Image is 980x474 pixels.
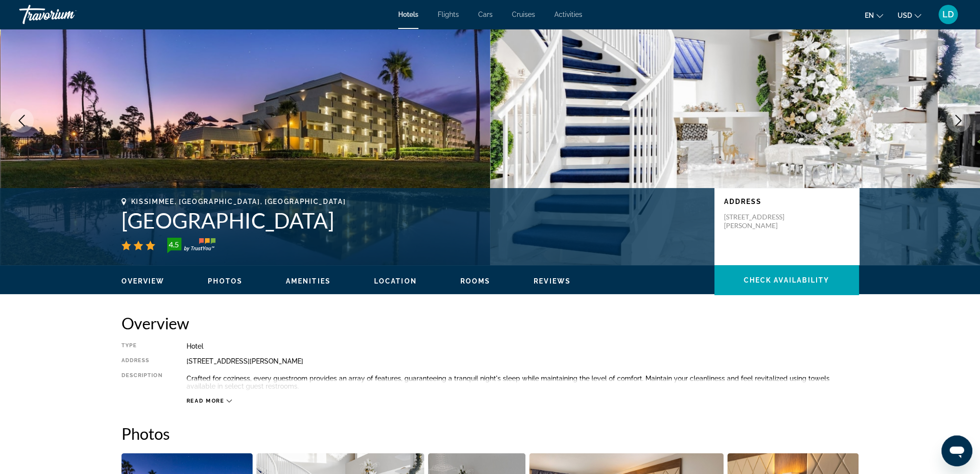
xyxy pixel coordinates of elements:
div: Hotel [187,342,859,350]
span: Amenities [286,277,331,285]
h1: [GEOGRAPHIC_DATA] [121,208,705,233]
iframe: Button to launch messaging window [941,435,972,466]
div: 4.5 [164,239,184,250]
span: Kissimmee, [GEOGRAPHIC_DATA], [GEOGRAPHIC_DATA] [131,198,346,205]
div: Description [121,372,162,393]
a: Travorium [19,2,116,27]
button: Location [374,277,417,285]
a: Cars [478,11,493,18]
a: Flights [438,11,459,18]
button: Overview [121,277,165,285]
h2: Overview [121,313,859,333]
span: Overview [121,277,165,285]
span: LD [942,10,954,19]
a: Activities [554,11,582,18]
button: Rooms [460,277,491,285]
button: Change currency [898,8,921,22]
button: Change language [865,8,883,22]
div: [STREET_ADDRESS][PERSON_NAME] [187,357,859,365]
img: trustyou-badge-hor.svg [167,238,215,253]
div: Address [121,357,162,365]
span: USD [898,12,912,19]
button: Amenities [286,277,331,285]
span: Rooms [460,277,491,285]
button: Photos [208,277,242,285]
p: [STREET_ADDRESS][PERSON_NAME] [724,213,801,230]
a: Hotels [398,11,418,18]
div: Type [121,342,162,350]
p: Address [724,198,849,205]
span: Read more [187,398,225,404]
span: Reviews [534,277,571,285]
h2: Photos [121,424,859,443]
span: Check Availability [744,276,830,284]
a: Cruises [512,11,535,18]
span: Location [374,277,417,285]
span: en [865,12,874,19]
button: Reviews [534,277,571,285]
button: Previous image [10,108,34,133]
span: Photos [208,277,242,285]
button: User Menu [936,4,961,25]
button: Next image [946,108,970,133]
button: Check Availability [714,265,859,295]
button: Read more [187,397,232,405]
p: Crafted for coziness, every guestroom provides an array of features, guaranteeing a tranquil nigh... [187,375,859,390]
